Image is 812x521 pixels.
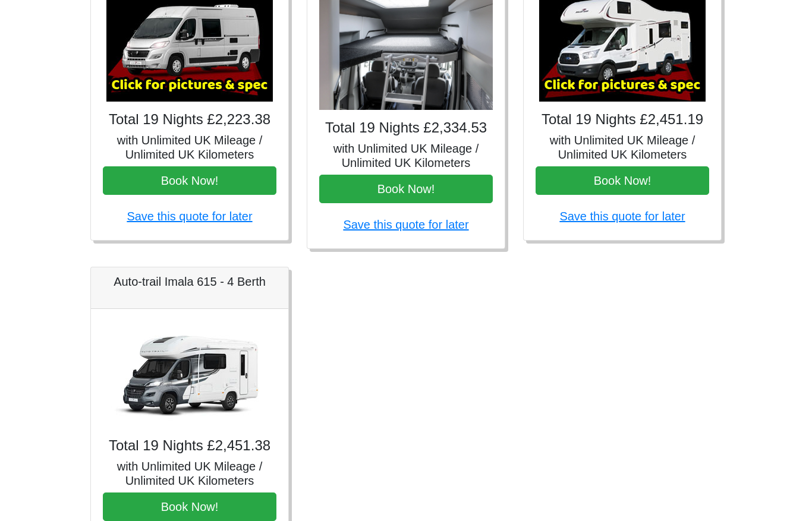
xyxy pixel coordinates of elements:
button: Book Now! [536,166,709,195]
h5: Auto-trail Imala 615 - 4 Berth [103,274,276,289]
a: Save this quote for later [559,210,685,223]
a: Save this quote for later [127,210,252,223]
img: Auto-trail Imala 615 - 4 Berth [106,321,273,428]
h4: Total 19 Nights £2,451.38 [103,437,276,454]
h5: with Unlimited UK Mileage / Unlimited UK Kilometers [103,133,276,162]
h4: Total 19 Nights £2,334.53 [319,119,493,137]
a: Save this quote for later [343,218,468,231]
button: Book Now! [103,166,276,195]
button: Book Now! [103,492,276,521]
h5: with Unlimited UK Mileage / Unlimited UK Kilometers [319,141,493,170]
h4: Total 19 Nights £2,451.19 [536,111,709,128]
h4: Total 19 Nights £2,223.38 [103,111,276,128]
button: Book Now! [319,175,493,203]
h5: with Unlimited UK Mileage / Unlimited UK Kilometers [103,459,276,488]
h5: with Unlimited UK Mileage / Unlimited UK Kilometers [536,133,709,162]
